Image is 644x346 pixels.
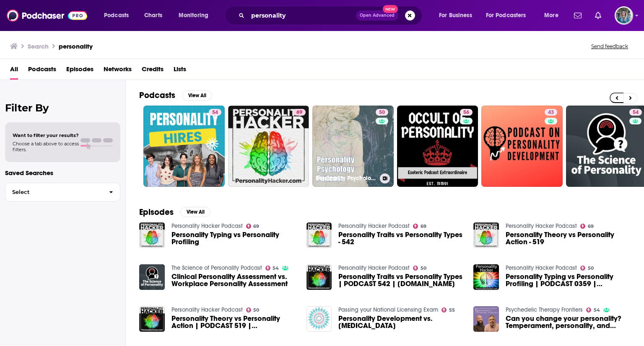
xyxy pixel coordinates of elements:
span: Personality Development vs. [MEDICAL_DATA] [338,315,463,329]
div: Search podcasts, credits, & more... [233,6,430,25]
a: 50 [413,266,426,271]
span: Charts [144,10,162,21]
img: Personality Typing vs Personality Profiling [139,222,165,248]
button: open menu [98,9,140,22]
a: 69 [580,224,594,229]
a: Personality Theory vs Personality Action | PODCAST 519 | PersonalityHacker.com [139,306,165,332]
span: 56 [463,108,469,117]
a: Personality Development vs. Personality Disorders [306,306,332,332]
a: 69 [293,109,306,116]
a: Lists [174,62,186,80]
span: Personality Theory vs Personality Action | PODCAST 519 | [DOMAIN_NAME] [171,315,296,329]
a: Networks [104,62,132,80]
h3: Personality Psychology Podcast [316,175,377,182]
a: Can you change your personality? Temperament, personality, and personality disorders [506,315,631,329]
span: Select [5,189,102,195]
span: For Business [439,10,472,21]
img: Clinical Personality Assessment vs. Workplace Personality Assessment [139,264,165,290]
img: Personality Traits vs Personality Types | PODCAST 542 | PersonalityHacker.com [306,264,332,290]
img: User Profile [615,6,633,25]
a: Charts [139,9,167,22]
button: Open AdvancedNew [356,10,398,21]
span: Personality Traits vs Personality Types | PODCAST 542 | [DOMAIN_NAME] [338,273,463,287]
img: Personality Traits vs Personality Types - 542 [306,222,332,248]
a: The Science of Personality Podcast [171,264,262,271]
span: 50 [253,308,259,312]
a: 55 [441,307,455,312]
h3: personality [59,42,93,50]
p: Saved Searches [5,169,120,177]
span: 69 [588,225,594,228]
span: Logged in as EllaDavidson [615,6,633,25]
span: 69 [421,225,426,228]
a: Personality Typing vs Personality Profiling [171,231,296,245]
span: 54 [273,266,279,270]
span: Monitoring [179,10,208,21]
a: 43 [481,106,563,187]
a: Personality Hacker Podcast [506,264,577,271]
button: Send feedback [589,43,631,50]
a: Psychedelic Therapy Frontiers [506,306,583,313]
span: Want to filter your results? [13,132,79,138]
button: open menu [433,9,483,22]
h2: Episodes [139,207,174,217]
a: Personality Hacker Podcast [338,222,410,230]
a: PodcastsView All [139,90,212,101]
button: View All [180,207,210,217]
img: Can you change your personality? Temperament, personality, and personality disorders [473,306,499,332]
a: Show notifications dropdown [571,8,585,23]
button: open menu [480,9,538,22]
h2: Podcasts [139,90,175,101]
a: All [10,62,18,80]
a: Personality Hacker Podcast [338,264,410,271]
img: Personality Typing vs Personality Profiling | PODCAST 0359 | PersonalityHacker.com [473,264,499,290]
span: Personality Typing vs Personality Profiling | PODCAST 0359 | [DOMAIN_NAME] [506,273,631,287]
span: 69 [253,225,259,228]
a: Personality Traits vs Personality Types | PODCAST 542 | PersonalityHacker.com [338,273,463,287]
span: 54 [633,108,639,117]
button: Show profile menu [615,6,633,25]
a: EpisodesView All [139,207,210,217]
a: Personality Hacker Podcast [506,222,577,230]
a: Clinical Personality Assessment vs. Workplace Personality Assessment [171,273,296,287]
a: Passing your National Licensing Exam [338,306,438,313]
a: Personality Hacker Podcast [171,222,243,230]
a: Personality Typing vs Personality Profiling | PODCAST 0359 | PersonalityHacker.com [506,273,631,287]
a: Personality Theory vs Personality Action | PODCAST 519 | PersonalityHacker.com [171,315,296,329]
a: Episodes [66,62,93,80]
span: More [544,10,558,21]
a: 56 [397,106,478,187]
button: open menu [538,9,569,22]
a: 69 [228,106,309,187]
a: 50 [376,109,388,116]
a: 54 [143,106,225,187]
span: 54 [212,108,218,117]
span: 55 [449,308,455,312]
span: 43 [548,108,554,117]
span: For Podcasters [486,10,526,21]
a: 56 [460,109,473,116]
a: 69 [246,224,260,229]
span: Personality Theory vs Personality Action - 519 [506,231,631,245]
a: 50 [580,266,594,271]
span: New [383,5,398,13]
a: 50Personality Psychology Podcast [312,106,394,187]
span: Podcasts [104,10,129,21]
span: Personality Traits vs Personality Types - 542 [338,231,463,245]
h2: Filter By [5,102,120,114]
a: 43 [545,109,557,116]
a: Show notifications dropdown [592,8,605,23]
img: Podchaser - Follow, Share and Rate Podcasts [7,8,87,23]
a: 54 [209,109,221,116]
a: 54 [265,266,279,271]
a: Credits [142,62,164,80]
a: Personality Theory vs Personality Action - 519 [473,222,499,248]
